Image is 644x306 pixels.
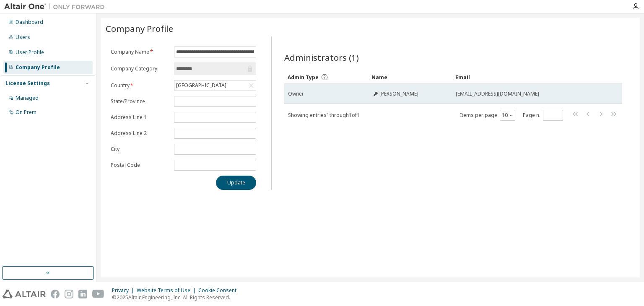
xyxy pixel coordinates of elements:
label: Address Line 1 [111,114,169,121]
span: Showing entries 1 through 1 of 1 [288,112,360,119]
div: Dashboard [16,19,43,26]
img: facebook.svg [51,290,60,298]
span: Administrators (1) [284,52,359,63]
span: Items per page [460,110,515,121]
span: [PERSON_NAME] [379,91,418,97]
label: State/Province [111,98,169,105]
div: Cookie Consent [198,287,241,294]
button: Update [216,176,256,190]
label: Company Category [111,65,169,72]
label: Company Name [111,49,169,55]
label: Postal Code [111,162,169,169]
div: Managed [16,95,39,101]
label: Address Line 2 [111,130,169,137]
div: User Profile [16,49,44,56]
span: Page n. [523,110,563,121]
label: Country [111,82,169,89]
img: linkedin.svg [78,290,87,298]
div: [GEOGRAPHIC_DATA] [174,80,256,91]
img: altair_logo.svg [3,290,46,298]
button: 10 [502,112,513,119]
div: Privacy [112,287,137,294]
div: On Prem [16,109,36,116]
div: Users [16,34,30,41]
span: Admin Type [288,74,319,81]
div: Email [455,70,599,84]
div: Company Profile [16,64,60,71]
img: youtube.svg [92,290,104,298]
span: Owner [288,91,304,97]
div: [GEOGRAPHIC_DATA] [175,81,228,90]
label: City [111,146,169,153]
span: [EMAIL_ADDRESS][DOMAIN_NAME] [456,91,539,97]
img: Altair One [4,3,109,11]
span: Company Profile [106,23,173,34]
img: instagram.svg [65,290,73,298]
p: © 2025 Altair Engineering, Inc. All Rights Reserved. [112,294,241,301]
div: License Settings [5,80,50,87]
div: Website Terms of Use [137,287,198,294]
div: Name [371,70,449,84]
